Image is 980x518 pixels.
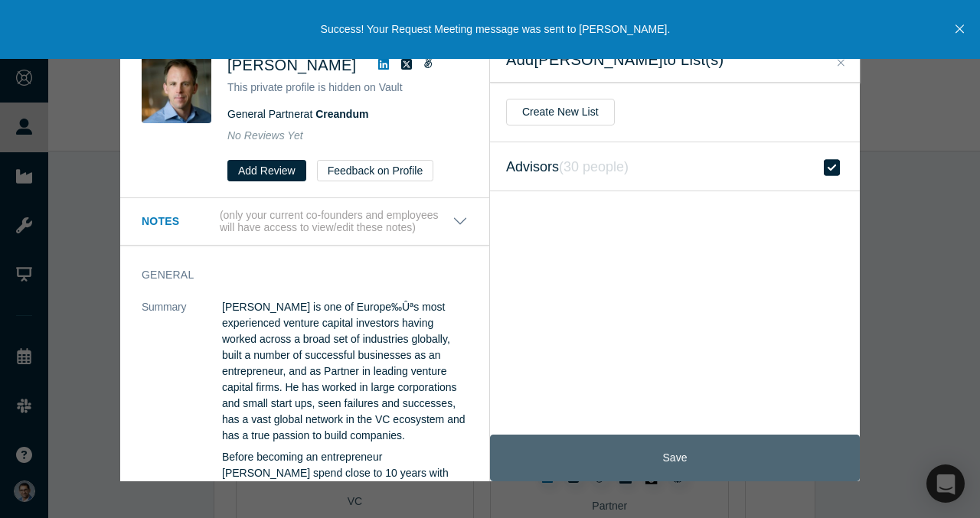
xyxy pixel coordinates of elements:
p: Success! Your Request Meeting message was sent to [PERSON_NAME]. [321,21,671,37]
img: Johan Brenner's Profile Image [142,54,211,123]
p: [PERSON_NAME] is one of Europe‰Ûªs most experienced venture capital investors having worked acros... [222,299,468,444]
a: Creandum [315,108,368,120]
h3: Notes [142,213,217,230]
button: Create New List [506,99,615,125]
span: Advisors [506,156,629,178]
button: Notes (only your current co-founders and employees will have access to view/edit these notes) [142,209,468,235]
i: ( 30 people ) [559,159,629,174]
p: This private profile is hidden on Vault [227,80,468,96]
button: Add Review [227,160,306,181]
button: Save [490,435,860,481]
h2: Add [PERSON_NAME] to List(s) [506,50,844,69]
span: No Reviews Yet [227,129,303,142]
button: Close [833,54,849,72]
span: General Partner at [227,108,368,120]
h3: General [142,267,446,283]
span: [PERSON_NAME] [227,57,356,73]
p: (only your current co-founders and employees will have access to view/edit these notes) [220,209,452,235]
button: Feedback on Profile [317,160,434,181]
